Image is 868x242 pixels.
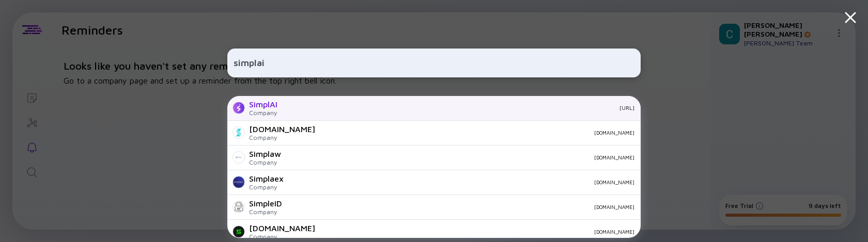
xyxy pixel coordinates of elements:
div: [DOMAIN_NAME] [292,179,634,185]
div: Company [249,183,284,191]
div: SimpleID [249,199,282,208]
input: Search Company or Investor... [234,54,634,72]
div: Simplaw [249,149,281,158]
div: [DOMAIN_NAME] [290,204,634,210]
div: Company [249,158,281,166]
div: [DOMAIN_NAME] [249,124,315,134]
div: [DOMAIN_NAME] [289,154,634,160]
div: [DOMAIN_NAME] [323,130,634,136]
div: Simplaex [249,174,284,183]
div: Company [249,109,277,117]
div: [DOMAIN_NAME] [249,223,315,233]
div: Company [249,134,315,141]
div: SimplAI [249,100,277,109]
div: [URL] [286,105,634,111]
div: Company [249,208,282,216]
div: Company [249,233,315,240]
div: [DOMAIN_NAME] [323,229,634,235]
